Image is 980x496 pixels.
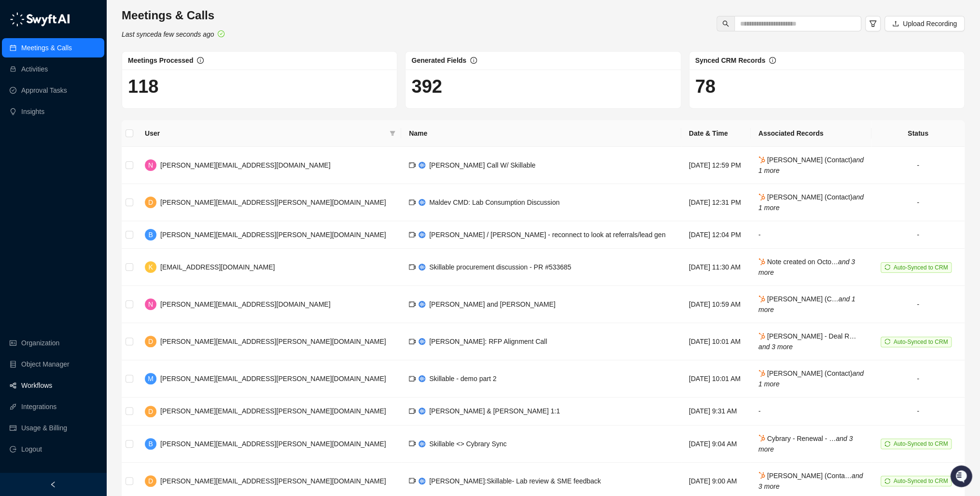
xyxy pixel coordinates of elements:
span: search [722,20,729,27]
span: info-circle [197,57,204,64]
span: [PERSON_NAME]: RFP Alignment Call [429,338,547,345]
span: filter [869,20,877,28]
td: - [871,147,965,184]
span: video-camera [409,301,416,308]
td: - [751,397,871,425]
span: [PERSON_NAME][EMAIL_ADDRESS][PERSON_NAME][DOMAIN_NAME] [160,407,386,415]
a: Approval Tasks [21,81,67,100]
td: [DATE] 9:31 AM [681,397,751,425]
div: We're available if you need us! [33,97,122,105]
button: Upload Recording [884,16,965,31]
span: Docs [19,135,36,145]
th: Status [871,120,965,147]
span: sync [884,264,890,270]
td: [DATE] 10:01 AM [681,323,751,360]
span: Auto-Synced to CRM [894,478,948,484]
a: Meetings & Calls [21,38,72,57]
span: [PERSON_NAME][EMAIL_ADDRESS][PERSON_NAME][DOMAIN_NAME] [160,440,386,448]
span: B [148,439,153,449]
div: 📚 [10,136,17,144]
span: [PERSON_NAME] / [PERSON_NAME] - reconnect to look at referrals/lead gen [429,231,665,239]
i: and 1 more [758,369,864,388]
span: sync [884,339,890,344]
span: D [148,476,153,486]
span: Status [53,135,74,145]
span: Auto-Synced to CRM [894,440,948,447]
button: Start new chat [164,90,176,102]
i: Last synced a few seconds ago [122,30,214,38]
td: - [871,397,965,425]
h3: Meetings & Calls [122,8,224,23]
span: video-camera [409,477,416,484]
a: Object Manager [21,354,70,374]
span: video-camera [409,408,416,414]
span: [PERSON_NAME][EMAIL_ADDRESS][PERSON_NAME][DOMAIN_NAME] [160,338,386,345]
span: video-camera [409,375,416,382]
span: [EMAIL_ADDRESS][DOMAIN_NAME] [160,263,275,271]
span: [PERSON_NAME]:Skillable- Lab review & SME feedback [429,477,601,485]
td: [DATE] 12:31 PM [681,184,751,221]
a: Usage & Billing [21,418,67,438]
span: video-camera [409,440,416,447]
th: Date & Time [681,120,751,147]
td: [DATE] 10:01 AM [681,360,751,397]
p: Welcome 👋 [10,39,176,54]
img: chorus-BBBF9yxZ.png [419,301,425,308]
td: [DATE] 12:59 PM [681,147,751,184]
span: sync [884,478,890,484]
i: and 3 more [758,435,853,453]
h1: 392 [411,75,674,98]
span: Skillable - demo part 2 [429,375,496,383]
img: chorus-BBBF9yxZ.png [419,231,425,238]
td: - [871,286,965,323]
span: [PERSON_NAME][EMAIL_ADDRESS][PERSON_NAME][DOMAIN_NAME] [160,375,386,383]
img: chorus-BBBF9yxZ.png [419,338,425,345]
span: Skillable procurement discussion - PR #533685 [429,263,571,271]
td: [DATE] 10:59 AM [681,286,751,323]
span: video-camera [409,162,416,169]
a: Insights [21,102,44,121]
span: [PERSON_NAME] Call W/ Skillable [429,161,535,169]
td: [DATE] 9:04 AM [681,425,751,463]
span: Meetings Processed [128,57,193,64]
span: Generated Fields [411,57,466,64]
span: [PERSON_NAME][EMAIL_ADDRESS][PERSON_NAME][DOMAIN_NAME] [160,198,386,206]
td: - [751,221,871,249]
span: info-circle [470,57,477,64]
td: [DATE] 12:04 PM [681,221,751,249]
span: check-circle [218,30,224,37]
img: 5124521997842_fc6d7dfcefe973c2e489_88.png [10,87,27,105]
a: 📶Status [40,131,78,149]
i: and 3 more [758,258,855,276]
img: chorus-BBBF9yxZ.png [419,264,425,270]
span: M [148,373,154,384]
span: Upload Recording [903,18,957,29]
span: left [50,481,56,488]
span: D [148,336,153,347]
span: Maldev CMD: Lab Consumption Discussion [429,198,560,206]
h1: 118 [128,75,391,98]
i: and 3 more [758,343,793,351]
span: B [148,229,153,240]
span: D [148,197,153,208]
img: Swyft AI [10,10,29,29]
td: - [871,221,965,249]
span: K [148,262,153,272]
th: Name [401,120,681,147]
td: [DATE] 11:30 AM [681,249,751,286]
span: [PERSON_NAME][EMAIL_ADDRESS][PERSON_NAME][DOMAIN_NAME] [160,477,386,485]
span: info-circle [769,57,776,64]
a: Organization [21,333,59,353]
td: - [871,184,965,221]
span: filter [388,126,397,141]
span: Pylon [96,159,117,166]
span: User [145,128,386,139]
i: and 1 more [758,156,864,174]
img: chorus-BBBF9yxZ.png [419,478,425,484]
span: [PERSON_NAME] and [PERSON_NAME] [429,300,555,308]
a: Workflows [21,376,52,395]
span: N [148,299,153,310]
a: Powered byPylon [68,158,117,166]
iframe: Open customer support [949,464,975,490]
